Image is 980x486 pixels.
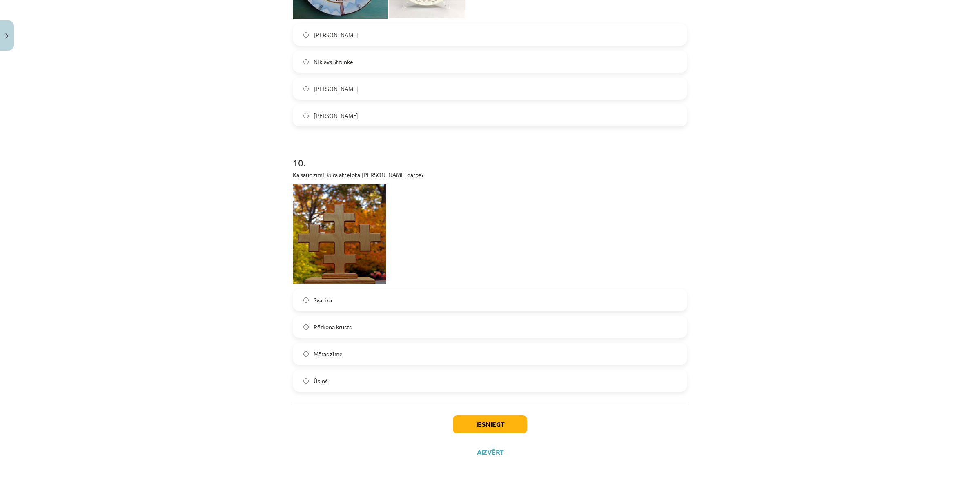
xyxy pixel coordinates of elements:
[303,32,309,38] input: [PERSON_NAME]
[314,377,327,385] span: Ūsiņš
[314,31,358,39] span: [PERSON_NAME]
[314,350,343,358] span: Māras zīme
[303,59,309,64] input: Niklāvs Strunke
[303,378,309,384] input: Ūsiņš
[5,33,9,39] img: icon-close-lesson-0947bae3869378f0d4975bcd49f059093ad1ed9edebbc8119c70593378902aed.svg
[303,324,309,330] input: Pērkona krusts
[293,143,687,168] h1: 10 .
[314,323,352,331] span: Pērkona krusts
[474,448,506,456] button: Aizvērt
[293,171,687,179] p: Kā sauc zīmi, kura attēlota [PERSON_NAME] darbā?
[303,297,309,303] input: Svatika
[453,415,527,433] button: Iesniegt
[314,111,358,120] span: [PERSON_NAME]
[303,113,309,118] input: [PERSON_NAME]
[314,84,358,93] span: [PERSON_NAME]
[303,351,309,357] input: Māras zīme
[303,86,309,91] input: [PERSON_NAME]
[314,58,353,66] span: Niklāvs Strunke
[314,296,332,304] span: Svatika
